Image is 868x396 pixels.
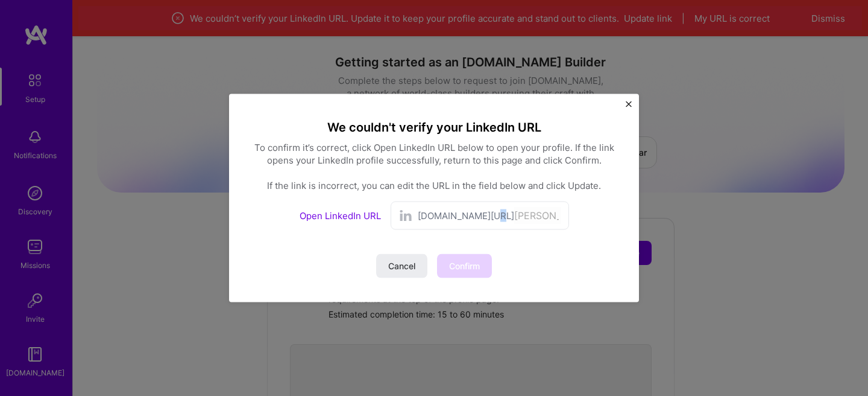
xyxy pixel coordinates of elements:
[626,101,632,114] button: Close
[300,210,381,222] a: Open LinkedIn URL
[253,118,615,136] div: We couldn't verify your LinkedIn URL
[398,208,413,223] img: LinkedIn
[388,260,415,272] span: Cancel
[418,209,514,222] span: [DOMAIN_NAME][URL]
[514,207,561,225] input: username
[376,254,427,278] button: Cancel
[253,141,615,192] div: To confirm it’s correct, click Open LinkedIn URL below to open your profile. If the link opens yo...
